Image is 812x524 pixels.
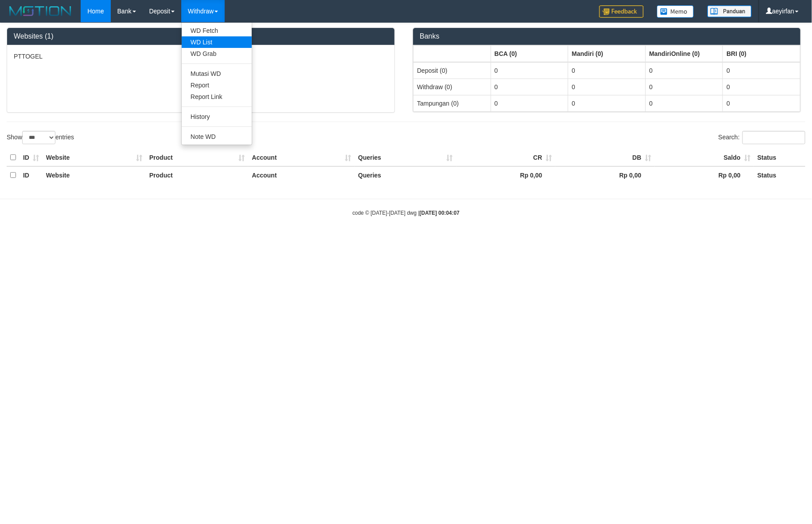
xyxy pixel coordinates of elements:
label: Search: [718,131,805,144]
th: Product [146,166,249,184]
td: 0 [645,95,723,111]
td: 0 [491,79,568,95]
a: Note WD [182,131,252,142]
label: Show entries [7,131,74,144]
td: 0 [491,62,568,79]
td: 0 [568,62,646,79]
th: Website [43,149,146,166]
td: 0 [645,62,723,79]
td: 0 [491,95,568,111]
h3: Banks [420,32,794,40]
th: Rp 0,00 [655,166,754,184]
th: Product [146,149,249,166]
td: Deposit (0) [414,62,491,79]
a: WD Grab [182,48,252,59]
th: Account [248,149,355,166]
th: Rp 0,00 [555,166,655,184]
td: Tampungan (0) [414,95,491,111]
th: Account [248,166,355,184]
th: Website [43,166,146,184]
th: ID [20,149,43,166]
img: Feedback.jpg [599,5,644,18]
th: Status [754,149,805,166]
td: 0 [723,62,800,79]
th: Group: activate to sort column ascending [723,45,800,62]
th: ID [20,166,43,184]
td: 0 [723,95,800,111]
th: Status [754,166,805,184]
h3: Websites (1) [14,32,388,40]
td: 0 [568,95,646,111]
th: Group: activate to sort column ascending [414,45,491,62]
img: panduan.png [707,5,752,17]
small: code © [DATE]-[DATE] dwg | [352,210,460,216]
th: Queries [355,149,457,166]
strong: [DATE] 00:04:07 [420,210,460,216]
a: Report [182,79,252,91]
a: History [182,111,252,122]
th: DB [555,149,655,166]
td: Withdraw (0) [414,79,491,95]
a: WD Fetch [182,25,252,36]
th: Queries [355,166,457,184]
p: PTTOGEL [14,52,388,61]
td: 0 [568,79,646,95]
th: Rp 0,00 [457,166,556,184]
input: Search: [742,131,805,144]
td: 0 [723,79,800,95]
th: Group: activate to sort column ascending [645,45,723,62]
td: 0 [645,79,723,95]
select: Showentries [22,131,55,144]
img: Button%20Memo.svg [657,5,694,18]
th: Group: activate to sort column ascending [491,45,568,62]
a: Mutasi WD [182,68,252,79]
th: Saldo [655,149,754,166]
img: MOTION_logo.png [7,4,74,18]
a: WD List [182,36,252,48]
th: Group: activate to sort column ascending [568,45,646,62]
a: Report Link [182,91,252,102]
th: CR [457,149,556,166]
